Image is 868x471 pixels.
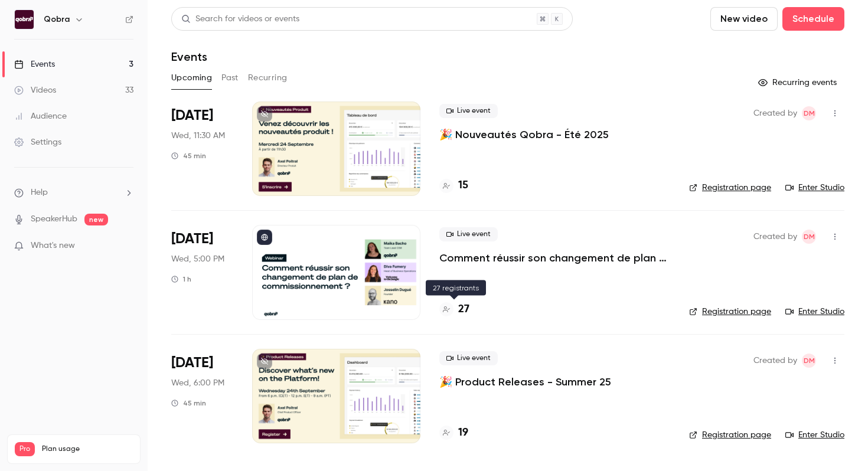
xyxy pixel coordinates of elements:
a: Enter Studio [785,429,844,441]
button: Upcoming [171,68,212,87]
div: Settings [14,136,61,148]
button: Past [221,68,239,87]
span: Dylan Manceau [802,230,816,244]
span: Wed, 5:00 PM [171,253,224,265]
h6: Qobra [44,14,70,25]
span: Dylan Manceau [802,354,816,368]
button: Recurring events [753,73,844,92]
span: What's new [31,240,75,252]
a: 🎉 Product Releases - Summer 25 [439,375,611,389]
span: Wed, 6:00 PM [171,377,224,389]
span: Dylan Manceau [802,106,816,120]
div: Videos [14,84,56,96]
span: Created by [753,106,797,120]
span: [DATE] [171,230,213,248]
a: 15 [439,178,468,194]
span: Wed, 11:30 AM [171,130,225,142]
span: DM [804,354,815,368]
a: 🎉 Nouveautés Qobra - Été 2025 [439,127,609,142]
span: Live event [439,351,498,365]
span: DM [804,106,815,120]
button: Schedule [782,7,844,31]
a: Enter Studio [785,306,844,318]
span: Plan usage [42,444,133,454]
a: Comment réussir son changement de plan de commissionnement ? [439,251,670,265]
span: Pro [15,442,35,456]
div: Events [14,58,55,70]
div: Sep 24 Wed, 6:00 PM (Europe/Paris) [171,349,233,443]
li: help-dropdown-opener [14,187,133,199]
span: DM [804,230,815,244]
span: Help [31,187,48,199]
a: Registration page [689,429,771,441]
a: 27 [439,302,469,318]
span: [DATE] [171,354,213,372]
div: Audience [14,110,67,122]
a: SpeakerHub [31,213,77,225]
div: Search for videos or events [181,13,299,25]
a: Enter Studio [785,182,844,194]
div: 1 h [171,274,191,284]
a: Registration page [689,182,771,194]
span: Created by [753,230,797,244]
div: Sep 24 Wed, 11:30 AM (Europe/Paris) [171,102,233,196]
button: New video [710,7,778,31]
span: Live event [439,104,498,118]
span: Created by [753,354,797,368]
div: 45 min [171,151,206,161]
button: Recurring [248,68,288,87]
h4: 15 [458,178,468,194]
span: new [84,214,108,225]
h4: 27 [458,302,469,318]
div: 45 min [171,398,206,408]
h4: 19 [458,425,468,441]
img: Qobra [15,10,34,29]
div: Sep 24 Wed, 5:00 PM (Europe/Paris) [171,225,233,319]
span: Live event [439,227,498,241]
a: 19 [439,425,468,441]
a: Registration page [689,306,771,318]
h1: Events [171,50,207,64]
span: [DATE] [171,106,213,125]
